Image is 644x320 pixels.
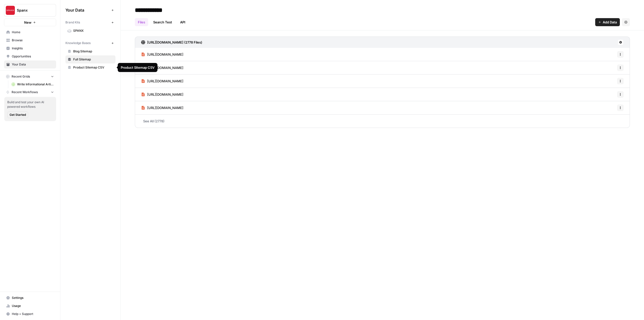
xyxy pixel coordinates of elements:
span: Insights [12,46,54,51]
span: Settings [12,296,54,300]
a: Home [4,28,56,36]
span: Recent Grids [12,74,30,79]
span: Product Sitemap CSV [73,65,113,70]
span: Full Sitemap [73,57,113,62]
div: Product Sitemap CSV [121,65,154,70]
button: Recent Workflows [4,88,56,96]
span: Spanx [17,8,47,13]
a: See All (2778) [135,115,630,128]
a: Blog Sitemap [65,47,115,55]
span: [URL][DOMAIN_NAME] [147,79,183,84]
span: Recent Workflows [12,90,38,94]
span: Write Informational Article [17,82,54,87]
span: Get Started [10,113,26,117]
img: Spanx Logo [6,6,15,15]
a: Search Test [150,18,175,26]
button: New [4,19,56,26]
span: SPANX [73,28,113,33]
a: Write Informational Article [9,80,56,88]
a: [URL][DOMAIN_NAME] [141,61,183,74]
a: [URL][DOMAIN_NAME] (2778 Files) [141,37,202,48]
span: Add Data [603,20,617,25]
span: Your Data [12,62,54,67]
span: Browse [12,38,54,43]
button: Help + Support [4,310,56,318]
span: Blog Sitemap [73,49,113,54]
a: [URL][DOMAIN_NAME] [141,75,183,88]
a: SPANX [65,27,115,35]
a: Usage [4,302,56,310]
span: Build and test your own AI powered workflows [7,100,53,109]
h3: [URL][DOMAIN_NAME] (2778 Files) [147,40,202,45]
a: [URL][DOMAIN_NAME] [141,101,183,114]
a: Settings [4,294,56,302]
span: [URL][DOMAIN_NAME] [147,105,183,110]
a: API [177,18,188,26]
span: Help + Support [12,312,54,316]
a: [URL][DOMAIN_NAME] [141,48,183,61]
a: Full Sitemap [65,55,115,63]
a: Insights [4,44,56,52]
a: Product Sitemap CSV [65,63,115,72]
span: [URL][DOMAIN_NAME] [147,65,183,70]
button: Workspace: Spanx [4,4,56,17]
a: Browse [4,36,56,44]
span: Usage [12,304,54,308]
a: Opportunities [4,52,56,60]
button: Get Started [7,112,28,118]
span: Opportunities [12,54,54,59]
button: Add Data [595,18,620,26]
a: Your Data [4,60,56,68]
span: Your Data [65,7,109,13]
span: Brand Kits [65,20,80,25]
span: New [24,20,31,25]
a: [URL][DOMAIN_NAME] [141,88,183,101]
a: Files [135,18,148,26]
span: [URL][DOMAIN_NAME] [147,52,183,57]
span: Home [12,30,54,34]
span: [URL][DOMAIN_NAME] [147,92,183,97]
button: Recent Grids [4,73,56,80]
span: Knowledge Bases [65,41,91,45]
